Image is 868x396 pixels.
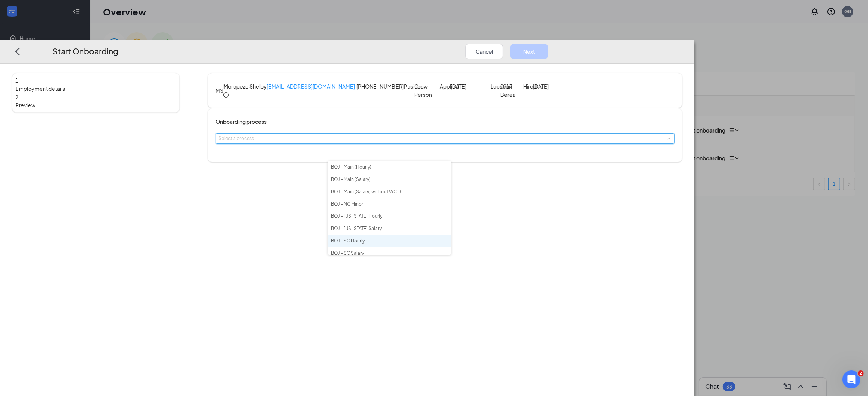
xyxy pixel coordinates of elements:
[15,101,176,109] span: Preview
[440,82,451,90] p: Applied
[533,82,553,90] p: [DATE]
[414,82,436,99] p: Crew Person
[523,82,533,90] p: Hired
[223,82,267,90] h4: Morqueze Shelby
[510,44,548,59] button: Next
[451,82,472,90] p: [DATE]
[331,201,363,207] span: BOJ - NC Minor
[331,238,365,244] span: BOJ - SC Hourly
[465,44,503,59] button: Cancel
[500,82,520,99] p: 0917 Berea
[53,45,118,57] h3: Start Onboarding
[331,176,371,182] span: BOJ - Main (Salary)
[404,82,415,90] p: Position
[858,370,864,376] span: 2
[267,83,355,90] a: [EMAIL_ADDRESS][DOMAIN_NAME]
[216,86,223,95] div: MS
[331,189,403,194] span: BOJ - Main (Salary) without WOTC
[216,117,675,126] h4: Onboarding process
[491,82,500,90] p: Location
[15,84,176,93] span: Employment details
[15,93,18,100] span: 2
[331,250,364,256] span: BOJ - SC Salary
[15,77,18,84] span: 1
[331,226,382,231] span: BOJ - [US_STATE] Salary
[842,370,860,388] iframe: Intercom live chat
[267,82,404,91] p: · [PHONE_NUMBER]
[331,164,371,170] span: BOJ - Main (Hourly)
[331,213,382,219] span: BOJ - [US_STATE] Hourly
[223,92,229,97] span: info-circle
